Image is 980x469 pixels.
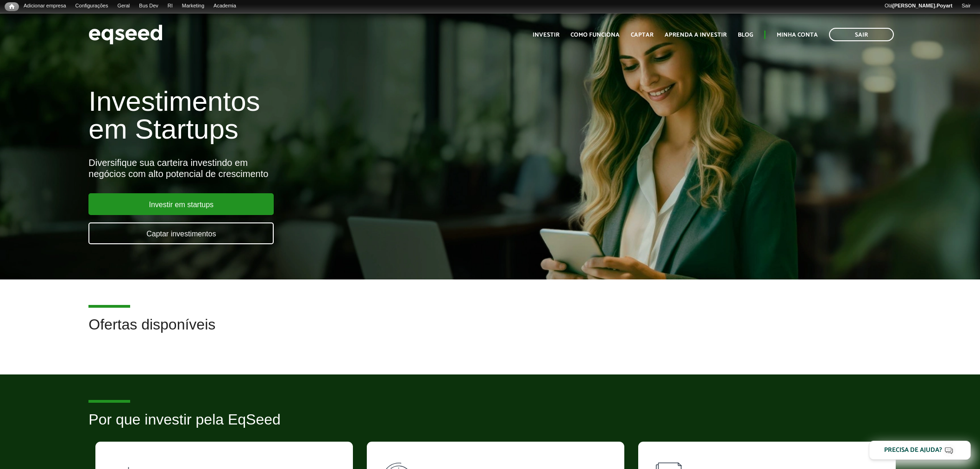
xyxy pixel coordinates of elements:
[533,32,559,38] a: Investir
[88,317,891,347] h2: Ofertas disponíveis
[665,32,727,38] a: Aprenda a investir
[134,2,163,10] a: Bus Dev
[19,2,71,10] a: Adicionar empresa
[88,157,565,179] div: Diversifique sua carteira investindo em negócios com alto potencial de crescimento
[777,32,818,38] a: Minha conta
[209,2,241,10] a: Academia
[892,3,952,8] strong: [PERSON_NAME].Poyart
[88,412,891,442] h2: Por que investir pela EqSeed
[829,28,894,41] a: Sair
[5,2,19,11] a: Início
[88,88,565,143] h1: Investimentos em Startups
[88,193,274,215] a: Investir em startups
[631,32,653,38] a: Captar
[88,222,274,244] a: Captar investimentos
[177,2,209,10] a: Marketing
[88,22,163,47] img: EqSeed
[738,32,753,38] a: Blog
[9,3,14,10] span: Início
[571,32,620,38] a: Como funciona
[113,2,134,10] a: Geral
[957,2,975,10] a: Sair
[880,2,957,10] a: Olá[PERSON_NAME].Poyart
[163,2,177,10] a: RI
[71,2,113,10] a: Configurações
